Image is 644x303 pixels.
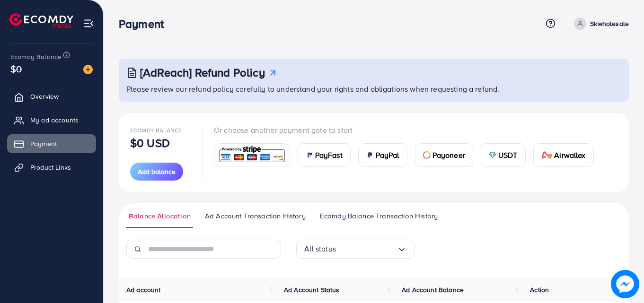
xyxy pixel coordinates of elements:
[481,143,526,167] a: cardUSDT
[315,149,343,161] span: PayFast
[304,242,336,256] span: All status
[126,285,161,294] span: Ad account
[138,167,176,176] span: Add balance
[130,137,170,148] p: $0 USD
[214,143,290,166] a: card
[30,115,79,125] span: My ad accounts
[129,211,191,221] span: Balance Allocation
[570,17,629,30] a: Skwholesale
[320,211,438,221] span: Ecomdy Balance Transaction History
[217,145,287,165] img: card
[554,149,585,161] span: Airwallex
[611,270,639,298] img: image
[498,149,518,161] span: USDT
[83,18,94,29] img: menu
[306,151,313,159] img: card
[296,240,415,259] div: Search for option
[432,149,465,161] span: Payoneer
[10,62,22,76] span: $0
[402,285,464,294] span: Ad Account Balance
[298,143,351,167] a: cardPayFast
[7,111,96,130] a: My ad accounts
[7,87,96,106] a: Overview
[489,151,496,159] img: card
[30,163,71,172] span: Product Links
[423,151,431,159] img: card
[140,66,265,79] h3: [AdReach] Refund Policy
[530,285,549,294] span: Action
[366,151,374,159] img: card
[30,92,59,101] span: Overview
[533,143,594,167] a: cardAirwallex
[30,139,57,148] span: Payment
[590,18,629,29] p: Skwholesale
[541,151,553,159] img: card
[119,17,171,31] h3: Payment
[130,126,182,134] span: Ecomdy Balance
[130,163,183,181] button: Add balance
[376,149,399,161] span: PayPal
[415,143,473,167] a: cardPayoneer
[7,134,96,153] a: Payment
[9,13,73,28] img: logo
[83,65,93,74] img: image
[214,124,601,136] p: Or choose another payment gate to start
[284,285,340,294] span: Ad Account Status
[10,52,62,61] span: Ecomdy Balance
[358,143,407,167] a: cardPayPal
[336,242,397,256] input: Search for option
[205,211,306,221] span: Ad Account Transaction History
[7,158,96,177] a: Product Links
[126,83,623,95] p: Please review our refund policy carefully to understand your rights and obligations when requesti...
